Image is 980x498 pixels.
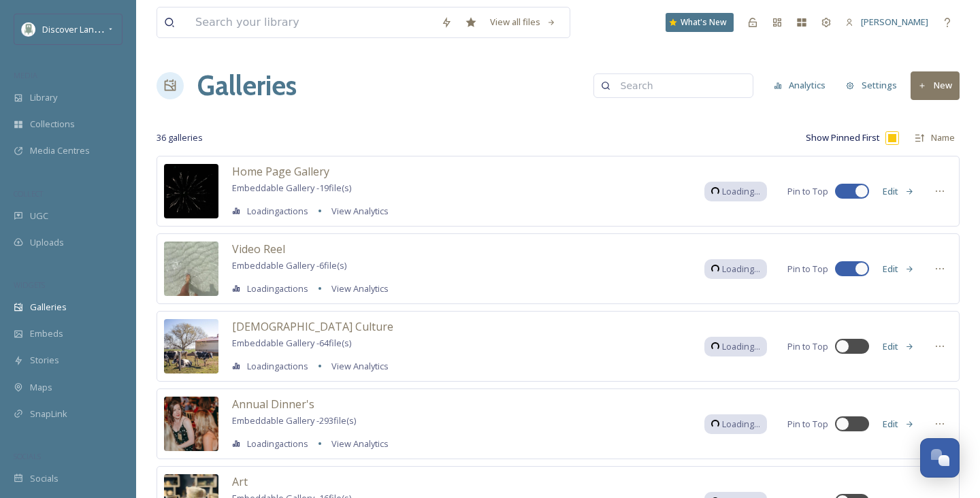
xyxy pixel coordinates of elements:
[839,72,904,99] button: Settings
[30,236,64,249] span: Uploads
[926,127,960,149] div: Name
[614,72,746,99] input: Search
[14,70,37,80] span: MEDIA
[876,178,921,205] button: Edit
[14,451,41,461] span: SOCIALS
[189,7,434,37] input: Search your library
[876,333,921,360] button: Edit
[232,164,329,179] span: Home Page Gallery
[232,319,393,334] span: [DEMOGRAPHIC_DATA] Culture
[787,418,828,431] span: Pin to Top
[232,337,351,349] span: Embeddable Gallery - 64 file(s)
[232,259,346,271] span: Embeddable Gallery - 6 file(s)
[722,418,760,431] span: Loading...
[247,205,308,218] span: Loading actions
[30,327,63,340] span: Embeds
[325,435,389,452] a: View Analytics
[806,131,880,144] span: Show Pinned First
[22,22,35,36] img: discoverlancaster_logo.jpeg
[247,437,308,450] span: Loading actions
[164,164,218,218] img: 481382eb-614c-43a6-bf02-12905f1b1fa7.jpg
[30,144,90,157] span: Media Centres
[232,397,314,412] span: Annual Dinner's
[767,72,833,99] button: Analytics
[331,437,389,450] span: View Analytics
[839,72,911,99] a: Settings
[164,319,218,373] img: 1938a4a5-e7c3-49fc-9245-00f8ade64ba9.jpg
[787,185,828,198] span: Pin to Top
[722,263,760,276] span: Loading...
[325,203,389,219] a: View Analytics
[861,16,928,28] span: [PERSON_NAME]
[157,131,203,144] span: 36 galleries
[331,360,389,372] span: View Analytics
[30,118,75,131] span: Collections
[247,360,308,373] span: Loading actions
[232,242,285,256] span: Video Reel
[876,256,921,282] button: Edit
[483,9,563,35] a: View all files
[164,397,218,451] img: 2cd07ead-88f9-4942-ba74-b7bf9abb82b9.jpg
[30,354,59,367] span: Stories
[666,13,734,32] a: What's New
[232,414,356,427] span: Embeddable Gallery - 293 file(s)
[787,340,828,353] span: Pin to Top
[331,205,389,217] span: View Analytics
[197,65,297,106] a: Galleries
[232,182,351,194] span: Embeddable Gallery - 19 file(s)
[325,358,389,374] a: View Analytics
[838,9,935,35] a: [PERSON_NAME]
[30,210,48,222] span: UGC
[30,381,52,394] span: Maps
[876,411,921,437] button: Edit
[30,408,67,420] span: SnapLink
[30,301,67,314] span: Galleries
[30,91,57,104] span: Library
[232,474,248,489] span: Art
[30,472,59,485] span: Socials
[787,263,828,276] span: Pin to Top
[14,280,45,290] span: WIDGETS
[911,71,960,99] button: New
[331,282,389,295] span: View Analytics
[920,438,960,478] button: Open Chat
[722,185,760,198] span: Loading...
[14,188,43,199] span: COLLECT
[767,72,840,99] a: Analytics
[164,242,218,296] img: 2c0bee8c-880c-476e-bdb2-4be7a104f204.jpg
[247,282,308,295] span: Loading actions
[42,22,119,35] span: Discover Lancaster
[722,340,760,353] span: Loading...
[325,280,389,297] a: View Analytics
